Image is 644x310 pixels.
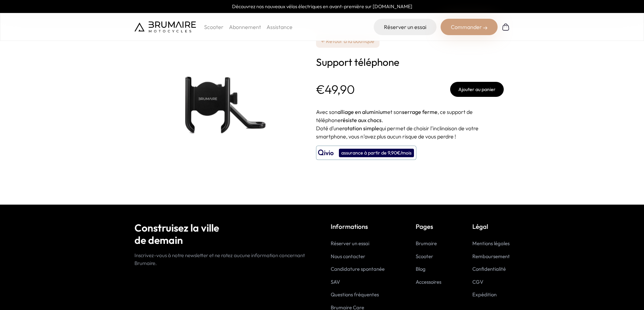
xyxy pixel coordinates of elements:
strong: alliage en aluminium [338,108,387,115]
a: Nous contacter [331,253,365,260]
strong: serrage ferme [402,108,438,115]
button: assurance à partir de 9,90€/mois [316,146,416,160]
a: Candidature spontanée [331,266,385,272]
a: Expédition [472,291,497,298]
img: Panier [502,23,510,31]
img: right-arrow-2.png [483,26,487,30]
a: SAV [331,279,340,285]
a: Brumaire [416,240,437,247]
img: Brumaire Motocycles [134,21,196,32]
a: Mentions légales [472,240,510,247]
a: Abonnement [229,24,261,30]
p: €49,90 [316,83,355,96]
a: Blog [416,266,426,272]
div: assurance à partir de 9,90€/mois [339,149,414,157]
a: Scooter [416,253,433,260]
a: Remboursement [472,253,510,260]
a: Réserver un essai [374,19,437,35]
div: Commander [441,19,498,35]
a: Questions fréquentes [331,291,379,298]
p: Scooter [204,23,224,31]
a: Assistance [267,24,292,30]
a: Accessoires [416,279,441,285]
p: Avec son et son , ce support de téléphone . [316,108,504,124]
p: Doté d’une qui permet de choisir l’inclinaison de votre smartphone, vous n’avez plus aucun risque... [316,124,504,141]
img: Support téléphone [134,17,305,188]
h2: Construisez la ville de demain [134,222,314,246]
img: logo qivio [318,149,334,157]
p: Inscrivez-vous à notre newsletter et ne ratez aucune information concernant Brumaire. [134,252,314,267]
a: Réserver un essai [331,240,369,247]
strong: résiste aux chocs [341,117,382,123]
p: Informations [331,222,385,231]
h1: Support téléphone [316,56,504,68]
p: Légal [472,222,510,231]
a: Confidentialité [472,266,506,272]
button: Ajouter au panier [450,82,504,97]
a: CGV [472,279,483,285]
strong: rotation simple [342,125,379,132]
p: Pages [416,222,441,231]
